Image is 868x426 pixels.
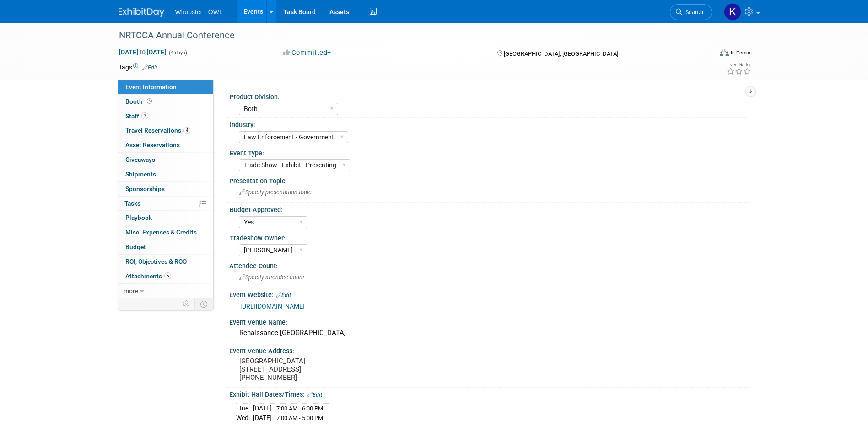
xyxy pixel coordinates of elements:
[239,274,304,281] span: Specify attendee count
[280,48,334,58] button: Committed
[119,63,157,72] td: Tags
[175,8,223,16] span: Whooster - OWL
[229,344,750,356] div: Event Venue Address:
[118,109,213,123] a: Staff2
[118,255,213,269] a: ROI, Objectives & ROO
[118,123,213,138] a: Travel Reservations4
[125,127,190,134] span: Travel Reservations
[125,141,180,149] span: Asset Reservations
[179,298,195,310] td: Personalize Event Tab Strip
[118,138,213,152] a: Asset Reservations
[118,182,213,196] a: Sponsorships
[125,258,187,265] span: ROI, Objectives & ROO
[230,231,746,243] div: Tradeshow Owner:
[183,127,190,134] span: 4
[125,185,165,192] span: Sponsorships
[682,9,703,16] span: Search
[229,388,750,399] div: Exhibit Hall Dates/Times:
[118,197,213,211] a: Tasks
[236,413,253,423] td: Wed.
[276,405,323,412] span: 7:00 AM - 6:00 PM
[276,415,323,421] span: 7:00 AM - 5:00 PM
[119,8,164,17] img: ExhibitDay
[236,403,253,413] td: Tue.
[125,170,156,178] span: Shipments
[118,167,213,181] a: Shipments
[118,269,213,283] a: Attachments5
[253,413,272,423] td: [DATE]
[230,146,746,158] div: Event Type:
[276,292,291,298] a: Edit
[253,403,272,413] td: [DATE]
[229,259,750,271] div: Attendee Count:
[125,272,171,280] span: Attachments
[116,27,698,44] div: NRTCCA Annual Conference
[125,214,152,221] span: Playbook
[124,200,140,207] span: Tasks
[230,118,746,129] div: Industry:
[229,315,750,327] div: Event Venue Name:
[230,203,746,214] div: Budget Approved:
[229,174,750,186] div: Presentation Topic:
[724,3,741,21] img: Kamila Castaneda
[504,50,618,57] span: [GEOGRAPHIC_DATA], [GEOGRAPHIC_DATA]
[658,48,752,61] div: Event Format
[125,83,177,91] span: Event Information
[118,284,213,298] a: more
[118,80,213,94] a: Event Information
[236,326,743,340] div: Renaissance [GEOGRAPHIC_DATA]
[124,287,138,294] span: more
[727,63,751,67] div: Event Rating
[118,211,213,225] a: Playbook
[720,49,729,56] img: Format-Inperson.png
[118,153,213,167] a: Giveaways
[194,298,213,310] td: Toggle Event Tabs
[307,392,322,398] a: Edit
[239,357,436,382] pre: [GEOGRAPHIC_DATA] [STREET_ADDRESS] [PHONE_NUMBER]
[125,112,148,120] span: Staff
[164,272,171,279] span: 5
[230,90,746,101] div: Product Division:
[138,48,147,56] span: to
[670,4,712,20] a: Search
[239,189,312,196] span: Specify presentation topic
[168,50,187,56] span: (4 days)
[141,112,148,119] span: 2
[142,64,157,71] a: Edit
[730,49,752,56] div: In-Person
[240,303,305,310] a: [URL][DOMAIN_NAME]
[125,156,155,163] span: Giveaways
[119,48,167,56] span: [DATE] [DATE]
[229,288,750,300] div: Event Website:
[125,98,154,105] span: Booth
[145,98,154,105] span: Booth not reserved yet
[125,243,146,250] span: Budget
[118,240,213,254] a: Budget
[118,225,213,240] a: Misc. Expenses & Credits
[125,229,197,236] span: Misc. Expenses & Credits
[118,95,213,109] a: Booth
